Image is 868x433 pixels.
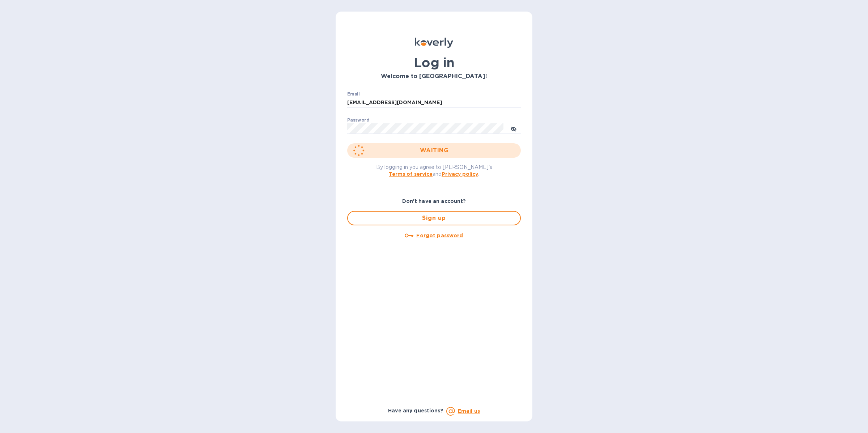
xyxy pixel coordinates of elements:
button: Sign up [347,211,521,225]
button: toggle password visibility [506,121,521,136]
span: Sign up [354,214,514,222]
label: Password [347,118,369,122]
h3: Welcome to [GEOGRAPHIC_DATA]! [347,73,521,80]
u: Forgot password [416,233,463,238]
input: Enter email address [347,97,521,108]
img: Koverly [415,38,453,48]
label: Email [347,92,360,96]
a: Terms of service [389,171,433,177]
a: Email us [458,408,480,414]
a: Privacy policy [442,171,478,177]
span: By logging in you agree to [PERSON_NAME]'s and . [376,164,492,177]
b: Don't have an account? [402,198,466,204]
h1: Log in [347,55,521,70]
b: Have any questions? [388,408,443,413]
